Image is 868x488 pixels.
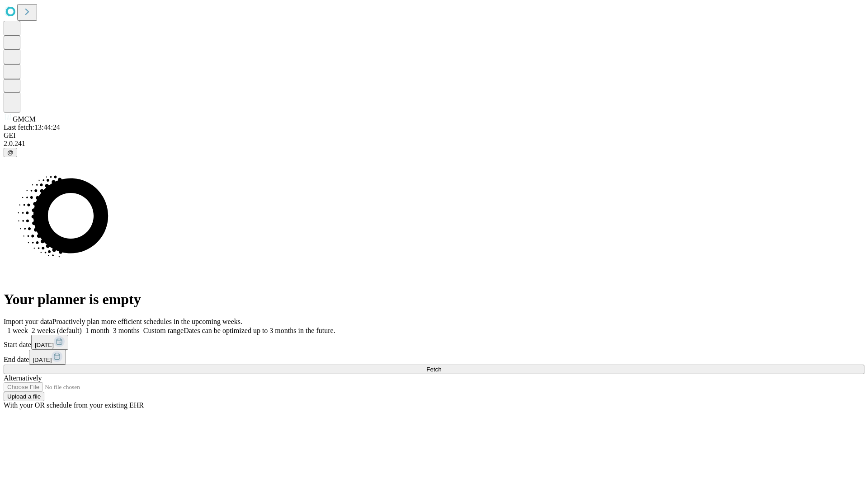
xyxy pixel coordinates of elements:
[31,335,68,350] button: [DATE]
[143,327,184,334] span: Custom range
[13,115,36,123] span: GMCM
[4,318,52,325] span: Import your data
[29,350,66,365] button: [DATE]
[4,392,44,401] button: Upload a file
[32,327,82,334] span: 2 weeks (default)
[426,366,441,373] span: Fetch
[4,335,864,350] div: Start date
[4,148,17,157] button: @
[7,327,28,334] span: 1 week
[33,357,52,363] span: [DATE]
[85,327,109,334] span: 1 month
[4,365,864,374] button: Fetch
[52,318,242,325] span: Proactively plan more efficient schedules in the upcoming weeks.
[4,291,864,308] h1: Your planner is empty
[4,401,144,409] span: With your OR schedule from your existing EHR
[4,374,42,382] span: Alternatively
[35,342,54,348] span: [DATE]
[4,140,864,148] div: 2.0.241
[7,149,14,156] span: @
[113,327,140,334] span: 3 months
[4,131,864,140] div: GEI
[4,350,864,365] div: End date
[184,327,335,334] span: Dates can be optimized up to 3 months in the future.
[4,123,60,131] span: Last fetch: 13:44:24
